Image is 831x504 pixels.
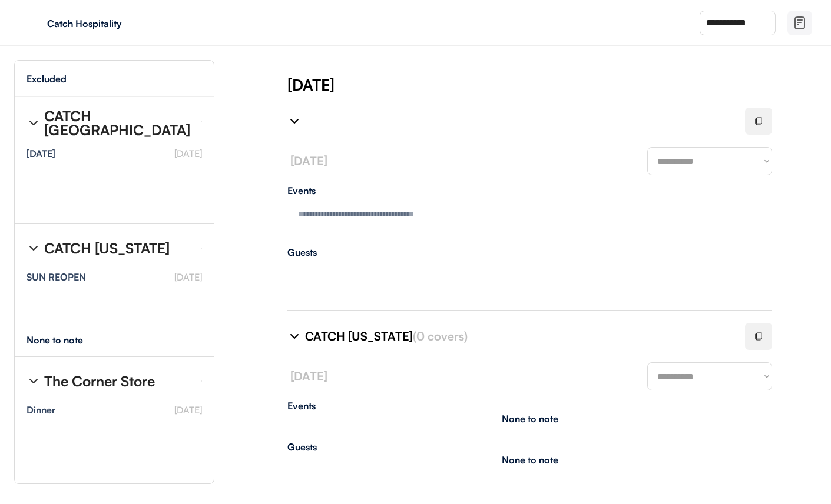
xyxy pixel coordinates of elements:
div: Excluded [27,74,67,84]
div: None to note [502,414,558,423]
img: chevron-right%20%281%29.svg [27,374,41,388]
div: CATCH [GEOGRAPHIC_DATA] [44,109,191,137]
font: [DATE] [290,153,327,168]
img: chevron-right%20%281%29.svg [287,329,302,343]
img: yH5BAEAAAAALAAAAAABAAEAAAIBRAA7 [24,14,42,32]
font: [DATE] [174,404,202,416]
div: [DATE] [287,74,831,95]
div: Events [287,401,772,410]
div: Catch Hospitality [47,19,196,28]
font: [DATE] [174,148,202,159]
font: [DATE] [174,271,202,283]
div: None to note [502,455,558,465]
img: chevron-right%20%281%29.svg [287,114,302,128]
div: The Corner Store [44,374,155,388]
font: (0 covers) [413,329,468,343]
img: chevron-right%20%281%29.svg [27,116,41,130]
div: CATCH [US_STATE] [305,328,731,345]
font: [DATE] [290,369,327,383]
div: Dinner [27,405,55,415]
div: CATCH [US_STATE] [44,241,170,255]
div: SUN REOPEN [27,272,86,282]
div: None to note [27,335,105,345]
div: Guests [287,442,772,452]
img: file-02.svg [793,16,807,30]
div: Events [287,186,772,195]
div: [DATE] [27,149,55,158]
img: chevron-right%20%281%29.svg [27,241,41,255]
div: Guests [287,248,772,257]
